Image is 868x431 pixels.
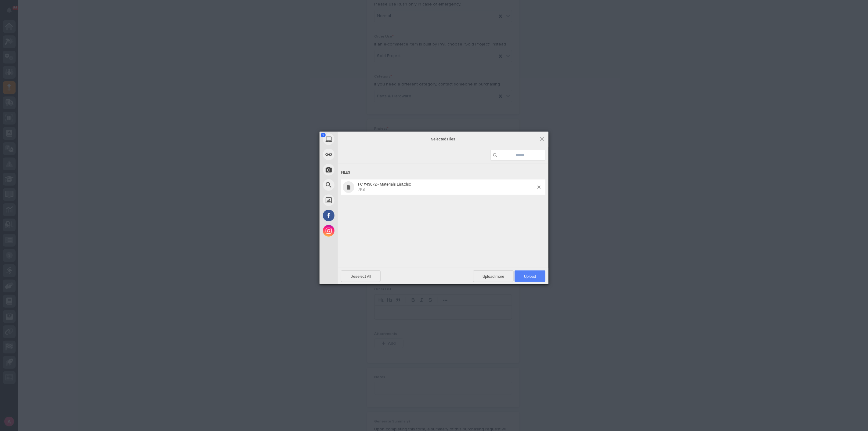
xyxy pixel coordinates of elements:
span: 1 [321,133,326,137]
span: FC #43072 - Materials List.xlsx [358,182,411,187]
div: Web Search [320,177,393,193]
span: Click here or hit ESC to close picker [539,136,545,142]
div: Facebook [320,208,393,223]
span: Upload more [473,270,514,282]
span: Upload [515,270,545,282]
span: 7KB [358,187,365,192]
div: Instagram [320,223,393,238]
span: Selected Files [382,136,504,142]
span: FC #43072 - Materials List.xlsx [356,182,537,192]
span: Upload [524,274,536,279]
div: My Device [320,132,393,147]
div: Unsplash [320,193,393,208]
div: Take Photo [320,162,393,177]
div: Files [341,167,545,178]
div: Link (URL) [320,147,393,162]
span: Deselect All [341,270,381,282]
